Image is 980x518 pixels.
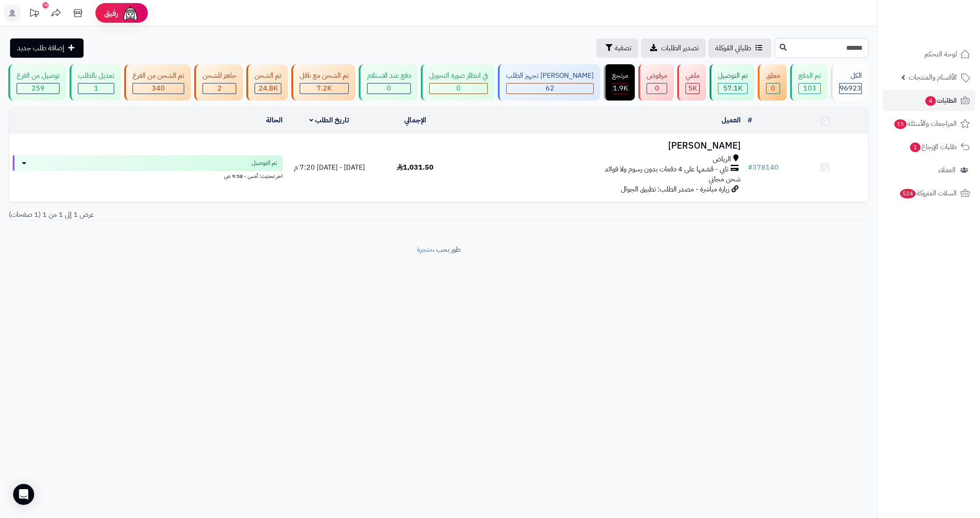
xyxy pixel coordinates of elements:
span: 524 [899,188,916,198]
span: # [748,162,752,173]
a: السلات المتروكة524 [883,183,975,204]
div: مرتجع [612,71,628,81]
span: الطلبات [924,94,957,107]
span: 1,031.50 [397,162,434,173]
div: 10 [42,2,49,8]
div: 1851 [612,83,628,94]
div: عرض 1 إلى 1 من 1 (1 صفحات) [2,210,439,220]
div: تم الشحن [255,71,281,81]
a: توصيل من الفرع 259 [7,64,68,101]
div: 0 [766,83,780,94]
a: تم الشحن من الفرع 340 [122,64,192,101]
span: 2 [217,83,222,94]
div: تم الشحن من الفرع [133,71,184,81]
span: تصدير الطلبات [661,43,699,53]
span: رفيق [104,8,118,18]
a: المراجعات والأسئلة15 [883,113,975,134]
a: مرتجع 1.9K [602,64,637,101]
a: تم الشحن 24.8K [245,64,290,101]
a: لوحة التحكم [883,44,975,65]
span: 5K [688,83,697,94]
div: ملغي [686,71,700,81]
span: 1 [94,83,98,94]
span: 0 [655,83,659,94]
div: دفع عند الاستلام [367,71,411,81]
a: جاهز للشحن 2 [192,64,245,101]
a: إضافة طلب جديد [10,38,84,58]
span: 259 [31,83,45,94]
span: الرياض [713,154,731,164]
a: # [748,115,752,125]
span: 7.2K [317,83,332,94]
a: الكل96923 [829,64,870,101]
a: العميل [721,115,741,125]
span: تابي - قسّمها على 4 دفعات بدون رسوم ولا فوائد [605,164,728,174]
div: مرفوض [647,71,667,81]
div: Open Intercom Messenger [13,484,34,505]
h3: [PERSON_NAME] [462,141,741,151]
span: 4 [925,96,936,106]
a: طلبات الإرجاع1 [883,136,975,157]
a: في انتظار صورة التحويل 0 [419,64,496,101]
span: طلباتي المُوكلة [715,43,751,53]
div: جاهز للشحن [203,71,236,81]
img: ai-face.png [122,4,139,22]
span: إضافة طلب جديد [17,43,64,53]
span: 103 [803,83,816,94]
span: 15 [894,119,907,129]
a: متجرة [417,244,433,255]
span: الأقسام والمنتجات [909,71,957,83]
div: 0 [647,83,667,94]
span: طلبات الإرجاع [909,141,957,153]
a: تم الشحن مع ناقل 7.2K [290,64,357,101]
div: 0 [367,83,410,94]
a: طلباتي المُوكلة [708,38,771,58]
div: 62 [507,83,593,94]
span: العملاء [938,164,955,176]
div: 340 [133,83,184,94]
div: توصيل من الفرع [17,71,59,81]
span: 24.8K [259,83,278,94]
div: 24807 [255,83,281,94]
div: معلق [766,71,780,81]
span: 0 [771,83,775,94]
a: تاريخ الطلب [309,115,349,125]
div: في انتظار صورة التحويل [429,71,488,81]
span: 0 [456,83,461,94]
div: اخر تحديث: أمس - 9:58 ص [13,171,283,180]
a: #378140 [748,162,779,173]
span: السلات المتروكة [899,187,957,199]
div: تم الدفع [798,71,821,81]
span: تم التوصيل [252,159,277,167]
div: الكل [839,71,862,81]
div: 0 [430,83,487,94]
img: logo-2.png [920,7,972,25]
div: 57116 [718,83,747,94]
div: [PERSON_NAME] تجهيز الطلب [506,71,594,81]
div: 259 [17,83,59,94]
button: تصفية [596,38,638,58]
a: الحالة [266,115,283,125]
a: تصدير الطلبات [641,38,706,58]
div: تعديل بالطلب [78,71,114,81]
a: معلق 0 [756,64,788,101]
div: 2 [203,83,236,94]
a: تم الدفع 103 [788,64,829,101]
span: 340 [152,83,165,94]
div: تم الشحن مع ناقل [300,71,349,81]
a: تحديثات المنصة [23,4,45,24]
a: الطلبات4 [883,90,975,111]
span: [DATE] - [DATE] 7:20 م [294,162,365,173]
span: زيارة مباشرة - مصدر الطلب: تطبيق الجوال [621,184,729,195]
span: المراجعات والأسئلة [893,118,957,130]
div: 1 [78,83,114,94]
a: العملاء [883,160,975,181]
span: 1.9K [613,83,628,94]
span: لوحة التحكم [924,48,957,60]
span: 57.1K [723,83,742,94]
span: 62 [546,83,554,94]
span: 1 [910,142,921,152]
div: 4999 [686,83,699,94]
a: تعديل بالطلب 1 [68,64,122,101]
a: ملغي 5K [675,64,708,101]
